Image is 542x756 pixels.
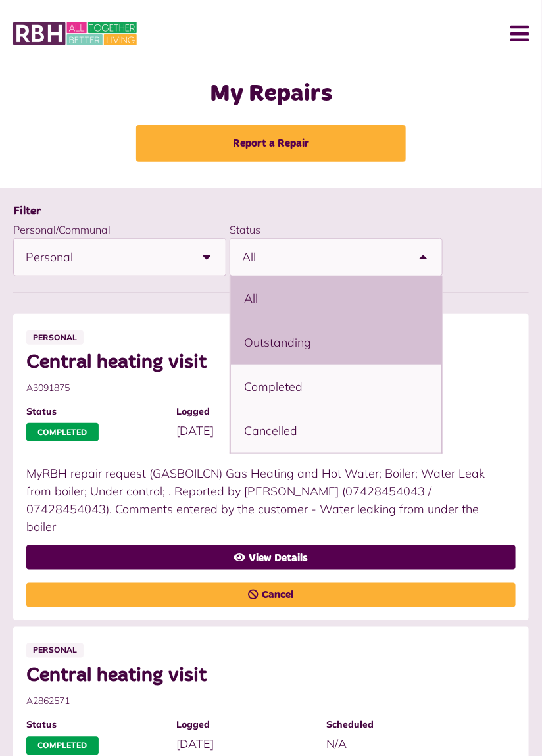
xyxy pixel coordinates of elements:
[13,80,529,109] h1: My Repairs
[231,365,441,409] li: Completed
[26,545,516,570] a: View Details
[26,737,99,755] span: Completed
[26,423,99,441] span: Completed
[176,718,313,732] span: Logged
[26,695,503,709] span: A2862571
[26,351,503,374] span: Central heating visit
[26,330,84,345] span: Personal
[327,718,464,732] span: Scheduled
[231,276,441,320] li: All
[26,718,163,732] span: Status
[176,737,214,752] span: [DATE]
[26,665,503,688] span: Central heating visit
[242,239,405,276] span: All
[230,223,260,236] label: Status
[13,20,137,47] img: MyRBH
[231,320,441,365] li: Outstanding
[26,465,503,536] p: MyRBH repair request (GASBOILCN) Gas Heating and Hot Water; Boiler; Water Leak from boiler; Under...
[327,737,347,752] span: N/A
[176,405,313,418] span: Logged
[136,125,406,162] a: Report a Repair
[26,583,516,607] a: Cancel
[26,643,84,658] span: Personal
[26,381,503,395] span: A3091875
[13,205,41,217] span: Filter
[13,223,111,236] label: Personal/Communal
[26,239,189,276] span: Personal
[231,409,441,453] li: Cancelled
[26,405,163,418] span: Status
[176,423,214,438] span: [DATE]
